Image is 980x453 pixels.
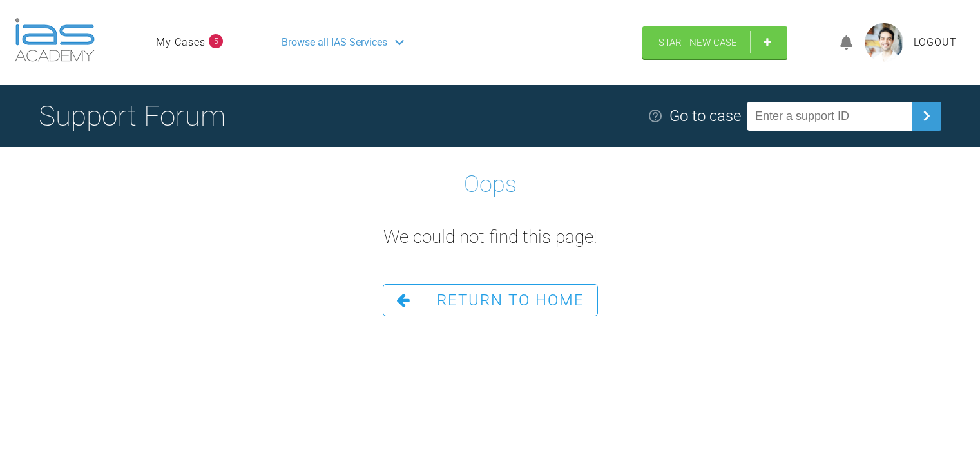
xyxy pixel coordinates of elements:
a: Return To Home [383,284,598,316]
img: chevronRight.28bd32b0.svg [916,106,937,126]
h1: Oops [464,166,517,204]
a: My Cases [156,34,206,51]
img: logo-light.3e3ef733.png [15,18,95,62]
img: profile.png [865,23,903,62]
span: 5 [209,34,223,48]
div: Go to case [669,104,741,128]
span: Return To Home [437,291,584,309]
span: Browse all IAS Services [282,34,387,51]
img: help.e70b9f3d.svg [648,108,663,124]
h2: We could not find this page! [383,223,597,252]
input: Enter a support ID [747,102,912,131]
h1: Support Forum [39,93,226,139]
span: Start New Case [658,37,737,48]
a: Start New Case [642,26,787,59]
a: Logout [914,34,957,51]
